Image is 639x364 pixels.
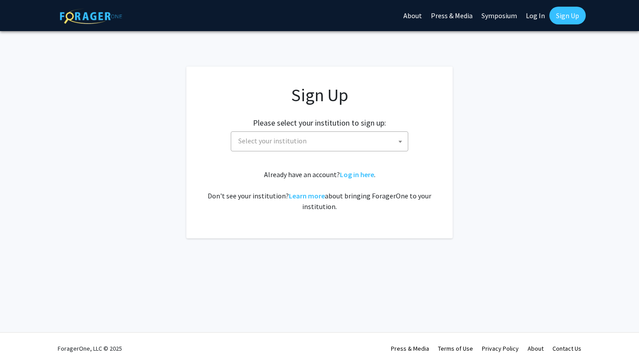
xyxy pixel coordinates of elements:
[235,132,408,150] span: Select your institution
[391,344,429,352] a: Press & Media
[340,170,374,179] a: Log in here
[231,131,408,151] span: Select your institution
[60,8,122,24] img: ForagerOne Logo
[238,136,307,145] span: Select your institution
[482,344,519,352] a: Privacy Policy
[289,191,325,200] a: Learn more about bringing ForagerOne to your institution
[528,344,544,352] a: About
[552,344,581,352] a: Contact Us
[204,84,435,106] h1: Sign Up
[438,344,473,352] a: Terms of Use
[204,169,435,212] div: Already have an account? . Don't see your institution? about bringing ForagerOne to your institut...
[549,7,586,24] a: Sign Up
[253,118,386,128] h2: Please select your institution to sign up:
[58,333,122,364] div: ForagerOne, LLC © 2025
